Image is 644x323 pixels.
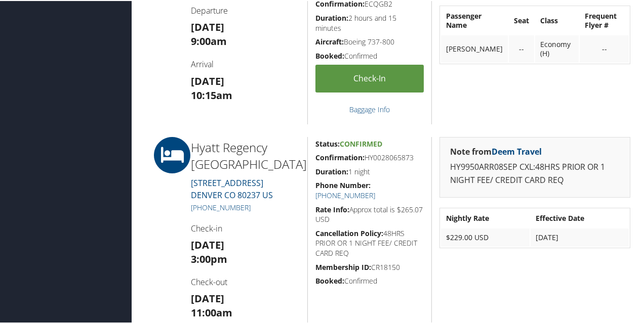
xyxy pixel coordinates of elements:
[441,208,530,226] th: Nightly Rate
[531,208,629,226] th: Effective Date
[531,227,629,246] td: [DATE]
[315,179,371,189] strong: Phone Number:
[315,227,424,257] h5: 48HRS PRIOR OR 1 NIGHT FEE/ CREDIT CARD REQ
[580,6,629,33] th: Frequent Flyer #
[315,166,348,175] strong: Duration:
[315,190,375,199] a: [PHONE_NUMBER]
[315,36,344,45] strong: Aircraft:
[450,145,542,156] strong: Note from
[191,291,224,304] strong: [DATE]
[441,6,508,33] th: Passenger Name
[585,43,624,53] div: --
[191,138,300,172] h2: Hyatt Regency [GEOGRAPHIC_DATA]
[315,12,424,32] h5: 2 hours and 15 minutes
[509,6,534,33] th: Seat
[191,275,300,287] h4: Check-out
[514,43,529,53] div: --
[315,12,348,22] strong: Duration:
[191,237,224,251] strong: [DATE]
[315,64,424,91] a: Check-in
[315,261,424,271] h5: CR18150
[441,34,508,62] td: [PERSON_NAME]
[191,202,251,211] a: [PHONE_NUMBER]
[191,222,300,233] h4: Check-in
[441,227,530,246] td: $229.00 USD
[349,104,390,113] a: Baggage Info
[191,176,273,200] a: [STREET_ADDRESS]DENVER CO 80237 US
[340,138,382,148] span: Confirmed
[191,4,300,15] h4: Departure
[315,50,344,60] strong: Booked:
[315,36,424,46] h5: Boeing 737-800
[315,138,340,148] strong: Status:
[315,152,424,162] h5: HY0028065873
[535,6,579,33] th: Class
[315,261,371,271] strong: Membership ID:
[191,251,227,265] strong: 3:00pm
[492,145,542,156] a: Deem Travel
[191,73,224,87] strong: [DATE]
[535,34,579,62] td: Economy (H)
[315,275,344,285] strong: Booked:
[315,275,424,285] h5: Confirmed
[315,50,424,60] h5: Confirmed
[191,58,300,69] h4: Arrival
[315,204,424,223] h5: Approx total is $265.07 USD
[191,33,227,47] strong: 9:00am
[191,305,232,318] strong: 11:00am
[315,227,383,237] strong: Cancellation Policy:
[315,204,349,213] strong: Rate Info:
[450,160,620,186] p: HY9950ARR08SEP CXL:48HRS PRIOR OR 1 NIGHT FEE/ CREDIT CARD REQ
[191,87,232,101] strong: 10:15am
[315,152,365,161] strong: Confirmation:
[191,19,224,33] strong: [DATE]
[315,166,424,176] h5: 1 night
